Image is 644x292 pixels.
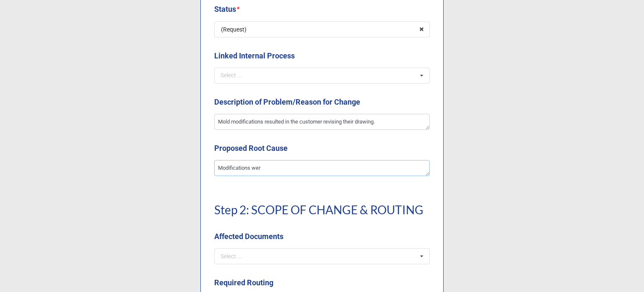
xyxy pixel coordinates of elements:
[218,71,254,80] div: Select ...
[214,202,430,217] h1: Step 2: SCOPE OF CHANGE & ROUTING
[214,160,430,176] textarea: Modifications wer
[214,3,236,15] label: Status
[214,277,273,289] label: Required Routing
[221,26,247,32] div: (Request)
[214,114,430,130] textarea: Mold modifications resulted in the customer revising their drawing.
[218,251,254,261] div: Select ...
[214,231,283,242] label: Affected Documents
[214,50,295,62] label: Linked Internal Process
[214,142,288,154] label: Proposed Root Cause
[214,96,360,108] label: Description of Problem/Reason for Change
